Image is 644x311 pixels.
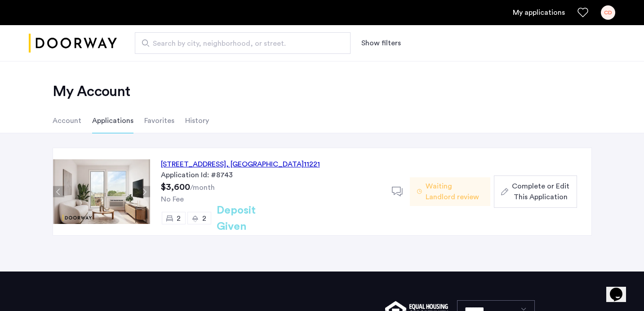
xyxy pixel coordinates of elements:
[53,186,64,197] button: Previous apartment
[601,5,615,20] div: CD
[139,186,150,197] button: Next apartment
[202,215,206,222] span: 2
[177,215,181,222] span: 2
[185,108,209,133] li: History
[29,26,117,60] a: Cazamio logo
[190,184,215,191] sub: /month
[161,170,381,180] div: Application Id: #8743
[161,196,184,203] span: No Fee
[92,108,133,133] li: Applications
[226,161,304,168] span: , [GEOGRAPHIC_DATA]
[577,7,588,18] a: Favorites
[135,32,351,54] input: Apartment Search
[513,7,565,18] a: My application
[161,183,190,192] span: $3,600
[494,175,577,208] button: button
[361,38,401,48] button: Show or hide filters
[606,275,635,302] iframe: chat widget
[144,108,174,133] li: Favorites
[217,202,288,235] h2: Deposit Given
[53,108,81,133] li: Account
[161,159,320,170] div: [STREET_ADDRESS] 11221
[426,181,483,202] span: Waiting Landlord review
[512,181,569,202] span: Complete or Edit This Application
[153,38,325,49] span: Search by city, neighborhood, or street.
[53,83,592,101] h2: My Account
[29,26,117,60] img: logo
[53,159,150,224] img: Apartment photo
